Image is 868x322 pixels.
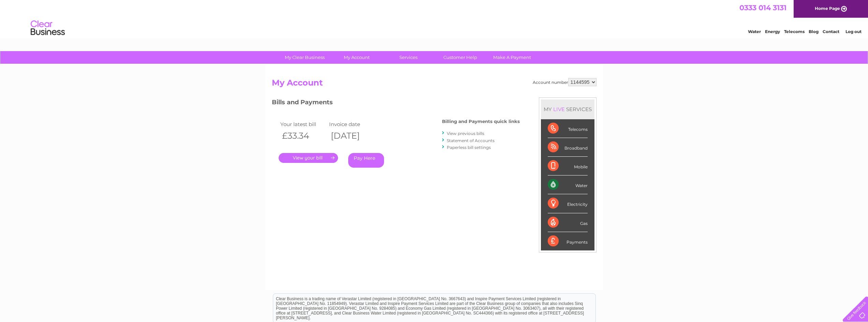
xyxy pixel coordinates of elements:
[548,138,588,157] div: Broadband
[484,51,540,64] a: Make A Payment
[765,29,780,34] a: Energy
[748,29,761,34] a: Water
[327,120,377,129] td: Invoice date
[552,106,566,112] div: LIVE
[279,153,338,163] a: .
[273,4,595,33] div: Clear Business is a trading name of Verastar Limited (registered in [GEOGRAPHIC_DATA] No. 3667643...
[279,120,328,129] td: Your latest bill
[541,99,594,119] div: MY SERVICES
[548,157,588,175] div: Mobile
[739,3,786,12] a: 0333 014 3131
[823,29,839,34] a: Contact
[548,175,588,194] div: Water
[548,232,588,250] div: Payments
[548,213,588,232] div: Gas
[548,119,588,138] div: Telecoms
[809,29,819,34] a: Blog
[327,129,377,143] th: [DATE]
[30,18,65,39] img: logo.png
[279,129,328,143] th: £33.34
[548,194,588,213] div: Electricity
[533,78,597,86] div: Account number
[272,78,597,91] h2: My Account
[348,153,384,168] a: Pay Here
[432,51,488,64] a: Customer Help
[845,29,862,34] a: Log out
[784,29,805,34] a: Telecoms
[380,51,437,64] a: Services
[447,145,491,150] a: Paperless bill settings
[277,51,333,64] a: My Clear Business
[447,138,495,143] a: Statement of Accounts
[328,51,385,64] a: My Account
[442,119,520,124] h4: Billing and Payments quick links
[447,131,484,136] a: View previous bills
[272,97,520,109] h3: Bills and Payments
